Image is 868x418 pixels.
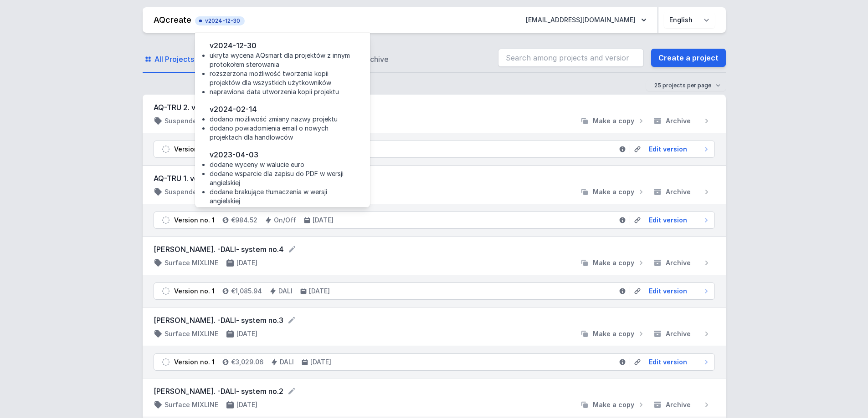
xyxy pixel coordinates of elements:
span: Archive [362,54,389,65]
span: v2024-12-30 [200,17,240,25]
li: naprawiona data utworzenia kopii projektu [210,87,355,96]
h4: [DATE] [309,287,330,296]
a: Archive [350,46,390,73]
button: Archive [649,116,715,126]
h4: v2024-02-14 [210,104,355,115]
span: Make a copy [593,187,634,196]
span: Make a copy [593,400,634,409]
button: Make a copy [576,329,649,338]
button: Archive [649,187,715,196]
span: Make a copy [593,329,634,338]
li: dodane brakujące tłumaczenia w wersji angielskiej [210,187,355,206]
span: Make a copy [593,116,634,126]
a: All Projects [143,46,196,73]
form: [PERSON_NAME]. -DALI- system no.3 [154,315,715,326]
h4: DALI [278,287,293,296]
span: Archive [666,258,691,267]
img: draft.svg [161,358,170,367]
div: Version no. 1 [174,358,215,367]
span: Archive [666,400,691,409]
img: draft.svg [161,145,170,154]
form: AQ-TRU 2. verzió [154,102,715,113]
h4: Suspended TRU [164,187,216,196]
li: dodano możliwość zmiany nazwy projektu [210,115,355,124]
input: Search among projects and versions... [498,49,644,67]
li: dodane wsparcie dla zapisu do PDF w wersji angielskiej [210,169,355,187]
button: Archive [649,258,715,267]
button: Archive [649,400,715,409]
h4: [DATE] [236,400,257,409]
h4: DALI [280,358,294,367]
span: Edit version [649,287,687,296]
h4: [DATE] [313,216,334,225]
button: v2024-12-30 [195,15,245,25]
li: rozszerzona możliwość tworzenia kopii projektów dla wszystkich użytkowników [210,69,355,87]
button: Rename project [287,316,296,325]
button: Make a copy [576,187,649,196]
h4: [DATE] [236,258,257,267]
h4: Suspended TRU [164,116,216,126]
div: Version no. 1 [174,216,215,225]
h4: Surface MIXLINE [164,329,218,338]
span: Edit version [649,216,687,225]
button: Make a copy [576,116,649,126]
span: All Projects [154,54,194,65]
form: [PERSON_NAME]. -DALI- system no.4 [154,244,715,255]
h4: €984.52 [231,216,257,225]
img: draft.svg [161,216,170,225]
img: draft.svg [161,287,170,296]
form: AQ-TRU 1. verzió [154,173,715,184]
h4: v2024-12-30 [210,40,355,51]
a: Edit version [645,145,711,154]
h4: [DATE] [310,358,331,367]
span: Archive [666,329,691,338]
h4: On/Off [274,216,296,225]
a: Edit version [645,358,711,367]
a: Edit version [645,287,711,296]
a: Create a project [651,49,726,67]
button: Rename project [287,387,296,396]
span: Edit version [649,358,687,367]
h4: Surface MIXLINE [164,258,218,267]
button: Make a copy [576,258,649,267]
li: dodano powiadomienia email o nowych projektach dla handlowców [210,124,355,142]
select: Choose language [664,12,715,28]
h4: €3,029.06 [231,358,263,367]
h4: v2023-04-03 [210,149,355,160]
a: AQcreate [154,15,191,25]
button: Rename project [288,245,297,254]
button: Make a copy [576,400,649,409]
button: Archive [649,329,715,338]
h4: Surface MIXLINE [164,400,218,409]
h4: €1,085.94 [231,287,262,296]
a: Edit version [645,216,711,225]
h4: [DATE] [236,329,257,338]
button: [EMAIL_ADDRESS][DOMAIN_NAME] [519,12,654,28]
span: Edit version [649,145,687,154]
div: Version no. 1 [174,145,215,154]
form: [PERSON_NAME]. -DALI- system no.2 [154,386,715,397]
span: Archive [666,116,691,126]
div: Version no. 1 [174,287,215,296]
span: Archive [666,187,691,196]
span: Make a copy [593,258,634,267]
li: dodane wyceny w walucie euro [210,160,355,169]
li: ukryta wycena AQsmart dla projektów z innym protokołem sterowania [210,51,355,69]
